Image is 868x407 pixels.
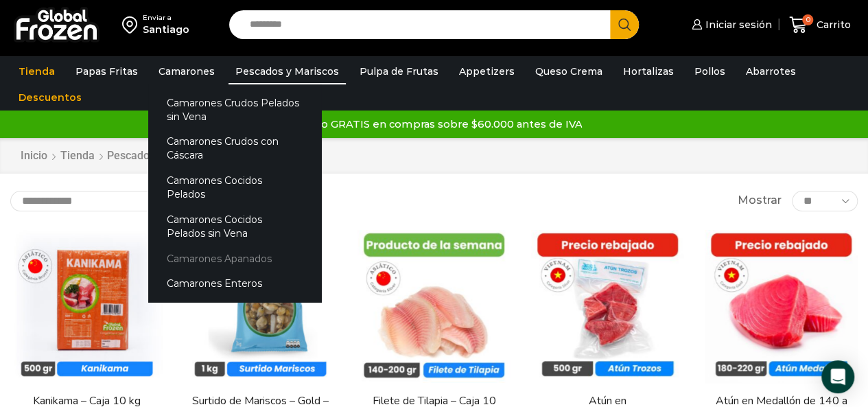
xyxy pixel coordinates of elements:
[616,58,681,84] a: Hortalizas
[228,58,346,84] a: Pescados y Mariscos
[148,246,321,271] a: Camarones Apanados
[122,13,143,36] img: address-field-icon.svg
[148,90,321,129] a: Camarones Crudos Pelados sin Vena
[12,58,62,84] a: Tienda
[60,148,95,164] a: Tienda
[738,193,782,209] span: Mostrar
[143,23,189,36] div: Santiago
[786,9,854,41] a: 0 Carrito
[688,58,732,84] a: Pollos
[802,14,813,25] span: 0
[610,10,639,39] button: Search button
[148,271,321,296] a: Camarones Enteros
[452,58,521,84] a: Appetizers
[148,168,321,207] a: Camarones Cocidos Pelados
[12,84,89,111] a: Descuentos
[143,13,189,23] div: Enviar a
[702,18,772,32] span: Iniciar sesión
[20,148,211,164] nav: Breadcrumb
[20,148,48,164] a: Inicio
[739,58,803,84] a: Abarrotes
[69,58,145,84] a: Papas Fritas
[821,360,854,393] div: Open Intercom Messenger
[152,58,222,84] a: Camarones
[528,58,609,84] a: Queso Crema
[688,11,772,38] a: Iniciar sesión
[813,18,851,32] span: Carrito
[148,207,321,246] a: Camarones Cocidos Pelados sin Vena
[148,129,321,168] a: Camarones Crudos con Cáscara
[353,58,445,84] a: Pulpa de Frutas
[10,191,185,211] select: Pedido de la tienda
[107,149,211,162] h1: Pescados y Mariscos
